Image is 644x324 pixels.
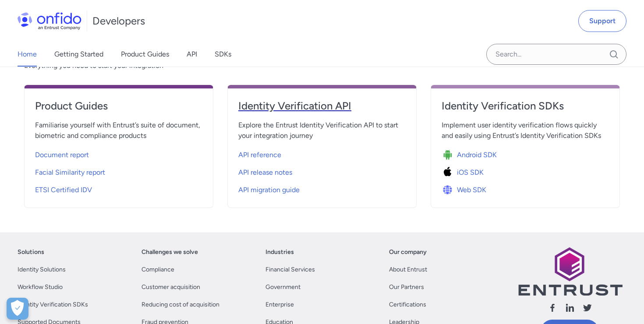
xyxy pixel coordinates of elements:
[265,264,315,275] a: Financial Services
[35,180,202,197] a: ETSI Certified IDV
[442,184,457,196] img: Icon Web SDK
[18,247,44,257] a: Solutions
[582,303,593,313] svg: Follow us X (Twitter)
[35,150,89,160] span: Document report
[389,299,426,310] a: Certifications
[215,42,231,67] a: SDKs
[238,185,300,195] span: API migration guide
[238,99,406,120] a: Identity Verification API
[389,264,427,275] a: About Entrust
[457,185,486,195] span: Web SDK
[35,167,105,178] span: Facial Similarity report
[18,282,63,292] a: Workflow Studio
[142,282,200,292] a: Customer acquisition
[578,10,626,32] a: Support
[565,303,575,316] a: Follow us linkedin
[457,150,497,160] span: Android SDK
[238,144,406,162] a: API reference
[121,42,169,67] a: Product Guides
[265,247,294,257] a: Industries
[18,299,88,310] a: Identity Verification SDKs
[265,299,294,310] a: Enterprise
[187,42,197,67] a: API
[142,299,219,310] a: Reducing cost of acquisition
[238,120,406,141] span: Explore the Entrust Identity Verification API to start your integration journey
[54,42,103,67] a: Getting Started
[547,303,558,313] svg: Follow us facebook
[442,144,609,162] a: Icon Android SDKAndroid SDK
[238,150,281,160] span: API reference
[35,162,202,180] a: Facial Similarity report
[35,185,92,195] span: ETSI Certified IDV
[486,44,626,65] input: Onfido search input field
[389,247,427,257] a: Our company
[442,180,609,197] a: Icon Web SDKWeb SDK
[92,14,145,28] h1: Developers
[457,167,484,178] span: iOS SDK
[35,99,202,113] h4: Product Guides
[35,99,202,120] a: Product Guides
[238,167,292,178] span: API release notes
[442,99,609,120] a: Identity Verification SDKs
[265,282,301,292] a: Government
[18,12,81,30] img: Onfido Logo
[582,303,593,316] a: Follow us X (Twitter)
[18,42,37,67] a: Home
[442,120,609,141] span: Implement user identity verification flows quickly and easily using Entrust’s Identity Verificati...
[7,298,28,320] button: Open Preferences
[442,99,609,113] h4: Identity Verification SDKs
[238,162,406,180] a: API release notes
[565,303,575,313] svg: Follow us linkedin
[442,149,457,161] img: Icon Android SDK
[389,282,424,292] a: Our Partners
[238,99,406,113] h4: Identity Verification API
[35,144,202,162] a: Document report
[442,166,457,179] img: Icon iOS SDK
[238,180,406,197] a: API migration guide
[547,303,558,316] a: Follow us facebook
[517,247,623,296] img: Entrust logo
[18,264,66,275] a: Identity Solutions
[35,120,202,141] span: Familiarise yourself with Entrust’s suite of document, biometric and compliance products
[442,162,609,180] a: Icon iOS SDKiOS SDK
[7,298,28,320] div: Cookie Preferences
[142,264,174,275] a: Compliance
[142,247,198,257] a: Challenges we solve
